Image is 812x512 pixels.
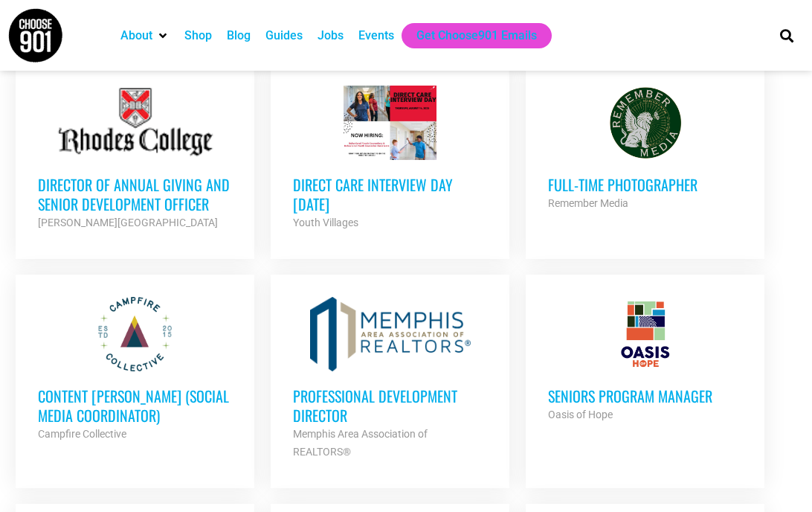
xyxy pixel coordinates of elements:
nav: Main nav [113,23,758,48]
h3: Professional Development Director [293,386,488,425]
a: Full-Time Photographer Remember Media [526,63,765,234]
a: Blog [227,27,251,45]
h3: Content [PERSON_NAME] (Social Media Coordinator) [38,386,233,425]
h3: Full-Time Photographer [548,175,743,194]
a: Events [358,27,394,45]
h3: Direct Care Interview Day [DATE] [293,175,488,214]
strong: Remember Media [548,197,628,209]
a: About [120,27,152,45]
a: Jobs [318,27,344,45]
h3: Seniors Program Manager [548,386,743,406]
div: Search [775,23,799,48]
a: Content [PERSON_NAME] (Social Media Coordinator) Campfire Collective [16,275,255,465]
strong: Campfire Collective [38,428,126,440]
a: Professional Development Director Memphis Area Association of REALTORS® [271,275,510,483]
a: Get Choose901 Emails [416,27,537,45]
a: Seniors Program Manager Oasis of Hope [526,275,765,446]
a: Director of Annual Giving and Senior Development Officer [PERSON_NAME][GEOGRAPHIC_DATA] [16,63,255,254]
a: Guides [265,27,303,45]
a: Direct Care Interview Day [DATE] Youth Villages [271,63,510,254]
strong: Oasis of Hope [548,409,613,420]
div: About [113,23,177,48]
h3: Director of Annual Giving and Senior Development Officer [38,175,233,214]
strong: Memphis Area Association of REALTORS® [293,428,428,458]
strong: [PERSON_NAME][GEOGRAPHIC_DATA] [38,217,218,228]
a: Shop [184,27,212,45]
strong: Youth Villages [293,217,358,228]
